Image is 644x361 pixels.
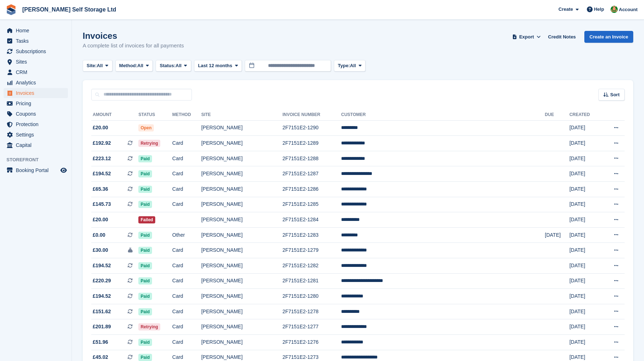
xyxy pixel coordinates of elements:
th: Due [545,109,569,121]
span: Paid [138,308,152,315]
a: menu [4,165,68,175]
th: Created [569,109,601,121]
span: Subscriptions [16,46,59,56]
span: Sort [610,91,620,98]
td: [DATE] [569,166,601,182]
th: Invoice Number [282,109,341,121]
td: Card [172,335,201,350]
span: Analytics [16,78,59,88]
a: menu [4,119,68,129]
a: menu [4,98,68,108]
td: Card [172,319,201,335]
td: [PERSON_NAME] [201,136,282,151]
span: All [350,62,356,69]
td: [PERSON_NAME] [201,227,282,243]
a: menu [4,36,68,46]
span: £45.02 [93,353,108,361]
td: [DATE] [569,151,601,166]
td: 2F7151E2-1281 [282,273,341,289]
td: [DATE] [569,243,601,258]
img: stora-icon-8386f47178a22dfd0bd8f6a31ec36ba5ce8667c1dd55bd0f319d3a0aa187defe.svg [6,4,17,15]
td: [DATE] [569,197,601,212]
td: 2F7151E2-1283 [282,227,341,243]
td: [DATE] [569,289,601,304]
button: Type: All [334,60,365,72]
span: Storefront [6,156,72,163]
span: £151.62 [93,308,111,315]
td: [DATE] [569,182,601,197]
span: £65.36 [93,185,108,193]
td: Card [172,304,201,319]
td: [PERSON_NAME] [201,304,282,319]
a: Credit Notes [545,31,579,43]
td: [PERSON_NAME] [201,335,282,350]
span: Pricing [16,98,59,108]
span: Paid [138,293,152,300]
span: Account [619,6,638,13]
img: Joshua Wild [611,6,618,13]
td: Card [172,151,201,166]
td: [PERSON_NAME] [201,182,282,197]
td: Card [172,166,201,182]
span: Paid [138,354,152,361]
td: [PERSON_NAME] [201,151,282,166]
span: Capital [16,140,59,150]
td: 2F7151E2-1285 [282,197,341,212]
td: [DATE] [569,136,601,151]
td: [DATE] [569,273,601,289]
a: menu [4,140,68,150]
th: Amount [91,109,138,121]
td: 2F7151E2-1290 [282,120,341,136]
span: Paid [138,277,152,284]
span: Settings [16,130,59,140]
span: Paid [138,201,152,208]
span: Tasks [16,36,59,46]
th: Status [138,109,172,121]
span: All [137,62,143,69]
td: Card [172,258,201,274]
p: A complete list of invoices for all payments [83,42,184,50]
button: Method: All [115,60,153,72]
span: Retrying [138,140,160,147]
span: £194.52 [93,170,111,177]
button: Site: All [83,60,112,72]
span: CRM [16,67,59,77]
span: £30.00 [93,246,108,254]
span: Booking Portal [16,165,59,175]
span: Paid [138,232,152,239]
td: Card [172,273,201,289]
span: £201.89 [93,323,111,330]
td: [DATE] [569,258,601,274]
span: Paid [138,247,152,254]
td: 2F7151E2-1284 [282,212,341,228]
a: [PERSON_NAME] Self Storage Ltd [19,4,119,15]
span: Type: [338,62,350,69]
span: £194.52 [93,262,111,269]
td: [DATE] [569,227,601,243]
span: £20.00 [93,216,108,223]
span: Home [16,26,59,36]
th: Customer [341,109,545,121]
td: 2F7151E2-1288 [282,151,341,166]
a: menu [4,67,68,77]
td: [PERSON_NAME] [201,166,282,182]
a: Preview store [59,166,68,175]
td: 2F7151E2-1286 [282,182,341,197]
td: [PERSON_NAME] [201,120,282,136]
td: 2F7151E2-1282 [282,258,341,274]
td: 2F7151E2-1280 [282,289,341,304]
span: £20.00 [93,124,108,131]
td: Card [172,197,201,212]
span: Coupons [16,109,59,119]
td: [PERSON_NAME] [201,289,282,304]
td: [DATE] [569,120,601,136]
td: Card [172,289,201,304]
a: Create an Invoice [584,31,633,43]
span: Status: [160,62,175,69]
td: [PERSON_NAME] [201,273,282,289]
a: menu [4,57,68,67]
span: Paid [138,262,152,269]
td: [DATE] [569,304,601,319]
span: Paid [138,170,152,177]
button: Export [511,31,542,43]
